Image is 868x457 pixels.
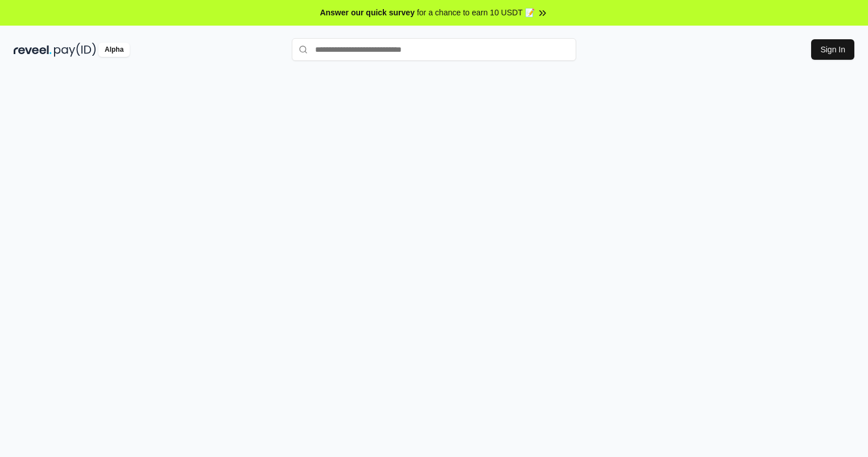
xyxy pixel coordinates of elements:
button: Sign In [811,39,854,60]
img: reveel_dark [14,43,52,57]
div: Alpha [98,43,130,57]
img: pay_id [54,43,96,57]
span: for a chance to earn 10 USDT 📝 [417,7,535,19]
span: Answer our quick survey [320,7,415,19]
